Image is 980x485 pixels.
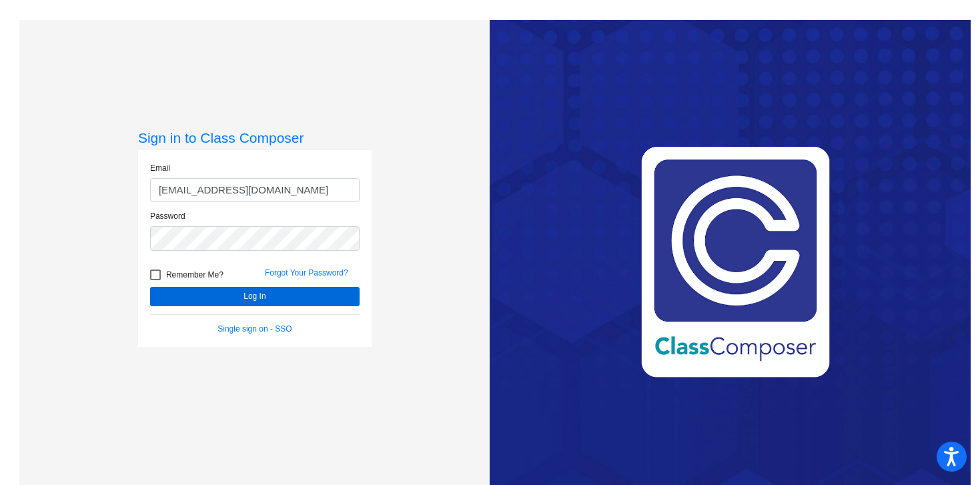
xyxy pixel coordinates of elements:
span: Remember Me? [166,267,223,283]
a: Single sign on - SSO [217,324,292,334]
h3: Sign in to Class Composer [138,129,372,146]
a: Forgot Your Password? [265,268,348,278]
label: Password [150,210,185,222]
button: Log In [150,287,360,306]
label: Email [150,162,170,174]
